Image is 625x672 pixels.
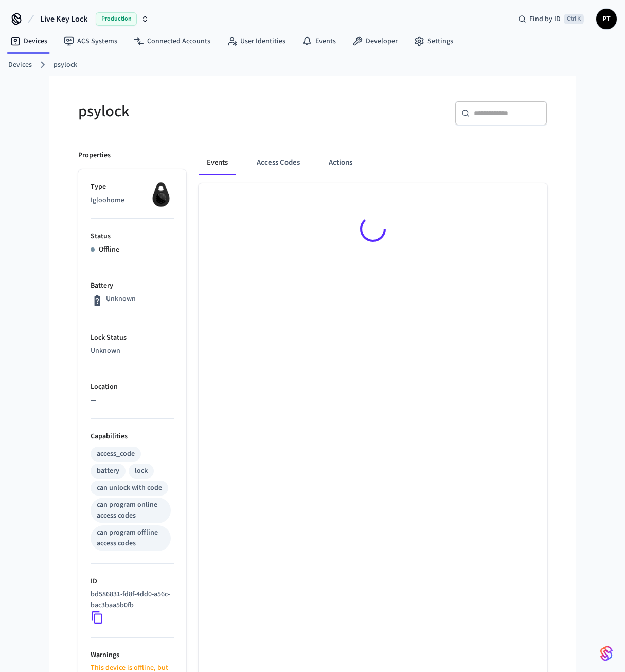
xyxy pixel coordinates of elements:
[600,645,613,662] img: SeamLogoGradient.69752ec5.svg
[135,466,148,476] div: lock
[529,14,561,24] span: Find by ID
[148,182,174,207] img: igloohome_igke
[199,150,547,175] div: ant example
[97,483,162,493] div: can unlock with code
[2,32,56,50] a: Devices
[97,449,135,459] div: access_code
[597,10,616,28] span: PT
[91,195,174,206] p: Igloohome
[8,60,32,70] a: Devices
[91,431,174,442] p: Capabilities
[106,294,136,305] p: Unknown
[91,280,174,291] p: Battery
[91,576,174,587] p: ID
[219,32,294,50] a: User Identities
[126,32,219,50] a: Connected Accounts
[97,466,119,476] div: battery
[91,182,174,192] p: Type
[91,231,174,242] p: Status
[91,589,170,611] p: bd586831-fd8f-4dd0-a56c-bac3baa5b0fb
[91,332,174,343] p: Lock Status
[510,10,592,28] div: Find by IDCtrl K
[97,500,165,521] div: can program online access codes
[91,346,174,357] p: Unknown
[91,395,174,406] p: —
[53,60,77,70] a: psylock
[91,382,174,393] p: Location
[78,101,307,122] h5: psylock
[56,32,126,50] a: ACS Systems
[199,150,236,175] button: Events
[99,244,119,255] p: Offline
[91,650,174,661] p: Warnings
[78,150,111,161] p: Properties
[320,150,361,175] button: Actions
[344,32,406,50] a: Developer
[596,9,617,29] button: PT
[294,32,344,50] a: Events
[40,13,87,25] span: Live Key Lock
[97,527,165,549] div: can program offline access codes
[564,14,584,24] span: Ctrl K
[96,12,137,26] span: Production
[406,32,461,50] a: Settings
[248,150,308,175] button: Access Codes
